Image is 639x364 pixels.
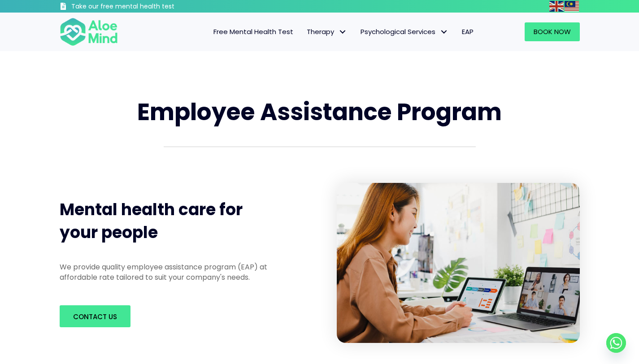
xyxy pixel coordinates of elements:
[307,27,347,36] span: Therapy
[534,27,571,36] span: Book Now
[60,198,243,243] span: Mental health care for your people
[462,27,474,36] span: EAP
[213,27,293,36] span: Free Mental Health Test
[565,1,579,12] img: ms
[606,333,626,353] a: Whatsapp
[565,1,580,11] a: Malay
[71,2,222,11] h3: Take our free mental health test
[438,26,451,39] span: Psychological Services: submenu
[549,1,564,12] img: en
[207,22,300,41] a: Free Mental Health Test
[336,26,349,39] span: Therapy: submenu
[60,17,118,47] img: Aloe mind Logo
[549,1,565,11] a: English
[455,22,480,41] a: EAP
[361,27,448,36] span: Psychological Services
[525,22,580,41] a: Book Now
[60,2,222,13] a: Take our free mental health test
[130,22,480,41] nav: Menu
[300,22,354,41] a: TherapyTherapy: submenu
[354,22,455,41] a: Psychological ServicesPsychological Services: submenu
[137,95,502,128] span: Employee Assistance Program
[73,312,117,321] span: Contact us
[337,183,580,343] img: asian-laptop-talk-colleague
[60,262,283,282] p: We provide quality employee assistance program (EAP) at affordable rate tailored to suit your com...
[60,305,130,327] a: Contact us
